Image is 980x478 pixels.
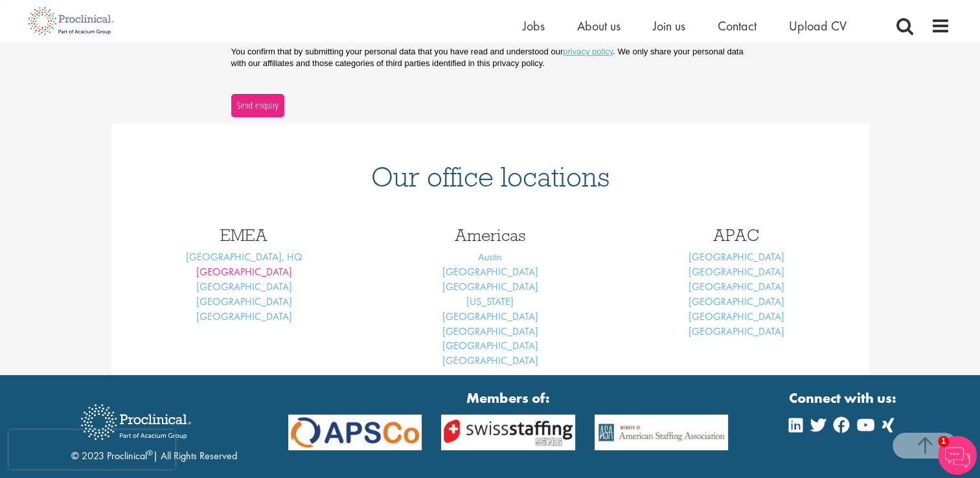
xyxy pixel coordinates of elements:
[377,227,604,244] h3: Americas
[431,415,585,450] img: APSCo
[689,265,784,279] a: [GEOGRAPHIC_DATA]
[196,295,292,308] a: [GEOGRAPHIC_DATA]
[478,250,502,264] a: Austin
[442,339,538,352] a: [GEOGRAPHIC_DATA]
[442,310,538,323] a: [GEOGRAPHIC_DATA]
[186,250,302,264] a: [GEOGRAPHIC_DATA], HQ
[288,388,729,408] strong: Members of:
[689,280,784,293] a: [GEOGRAPHIC_DATA]
[442,280,538,293] a: [GEOGRAPHIC_DATA]
[718,17,757,34] a: Contact
[9,430,175,469] iframe: reCAPTCHA
[689,250,784,264] a: [GEOGRAPHIC_DATA]
[71,394,237,464] div: © 2023 Proclinical | All Rights Reserved
[131,227,358,244] h3: EMEA
[279,415,432,450] img: APSCo
[563,47,613,56] a: privacy policy
[442,354,538,367] a: [GEOGRAPHIC_DATA]
[577,17,621,34] a: About us
[71,395,201,449] img: Proclinical Recruitment
[789,388,899,408] strong: Connect with us:
[938,436,977,475] img: Chatbot
[196,265,292,279] a: [GEOGRAPHIC_DATA]
[689,310,784,323] a: [GEOGRAPHIC_DATA]
[938,436,949,447] span: 1
[623,227,850,244] h3: APAC
[231,94,284,117] button: Send enquiry
[442,265,538,279] a: [GEOGRAPHIC_DATA]
[131,163,850,191] h1: Our office locations
[231,46,749,69] p: You confirm that by submitting your personal data that you have read and understood our . We only...
[196,310,292,323] a: [GEOGRAPHIC_DATA]
[523,17,545,34] a: Jobs
[689,324,784,338] a: [GEOGRAPHIC_DATA]
[653,17,685,34] a: Join us
[236,98,279,113] span: Send enquiry
[585,415,738,450] img: APSCo
[466,295,514,308] a: [US_STATE]
[442,324,538,338] a: [GEOGRAPHIC_DATA]
[789,17,847,34] a: Upload CV
[196,280,292,293] a: [GEOGRAPHIC_DATA]
[689,295,784,308] a: [GEOGRAPHIC_DATA]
